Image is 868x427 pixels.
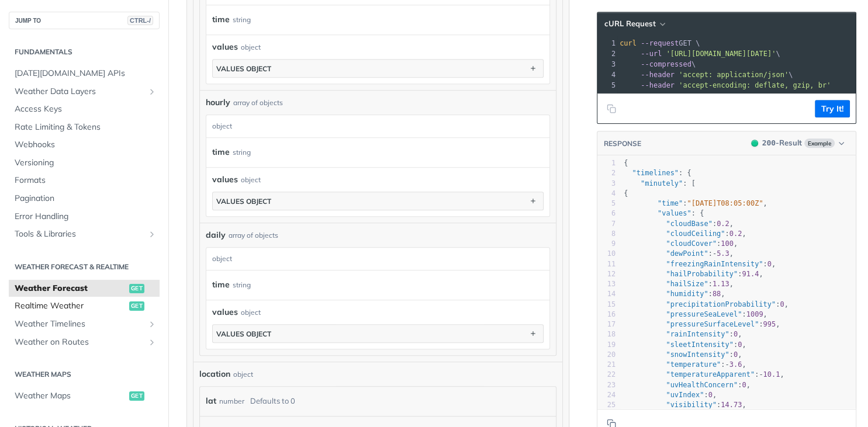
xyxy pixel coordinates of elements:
[597,300,615,310] div: 15
[713,290,721,298] span: 88
[780,300,784,308] span: 0
[815,100,850,117] button: Try It!
[603,138,642,150] button: RESPONSE
[624,169,691,177] span: : {
[212,306,238,318] span: values
[9,315,160,333] a: Weather TimelinesShow subpages for Weather Timelines
[624,239,738,248] span: : ,
[624,370,784,379] span: : ,
[641,71,675,79] span: --header
[624,189,628,197] span: {
[666,220,712,228] span: "cloudBase"
[721,401,742,409] span: 14.73
[759,370,763,379] span: -
[641,39,679,47] span: --request
[15,318,144,330] span: Weather Timelines
[9,65,160,82] a: [DATE][DOMAIN_NAME] APIs
[624,350,742,359] span: : ,
[9,83,160,100] a: Weather Data LayersShow subpages for Weather Data Layers
[624,401,746,409] span: : ,
[679,71,789,79] span: 'accept: application/json'
[9,262,160,272] h2: Weather Forecast & realtime
[763,320,776,328] span: 995
[666,341,734,349] span: "sleetIntensity"
[9,119,160,136] a: Rate Limiting & Tokens
[620,50,780,58] span: \
[767,260,772,268] span: 0
[624,341,746,349] span: : ,
[15,157,157,169] span: Versioning
[147,87,157,96] button: Show subpages for Weather Data Layers
[129,284,144,293] span: get
[597,219,615,229] div: 7
[597,199,615,209] div: 5
[624,179,696,188] span: : [
[597,400,615,410] div: 25
[597,179,615,189] div: 3
[597,370,615,380] div: 22
[666,230,725,238] span: "cloudCeiling"
[641,50,662,58] span: --url
[666,290,708,298] span: "humidity"
[199,368,230,380] span: location
[206,229,226,241] span: daily
[147,230,157,239] button: Show subpages for Tools & Libraries
[734,330,738,338] span: 0
[9,172,160,189] a: Formats
[9,12,160,29] button: JUMP TOCTRL-/
[15,283,126,294] span: Weather Forecast
[241,42,261,53] div: object
[624,280,734,288] span: : ,
[216,197,271,206] div: values object
[624,270,763,278] span: : ,
[219,393,244,409] div: number
[604,19,656,29] span: cURL Request
[233,144,251,161] div: string
[624,381,751,389] span: : ,
[212,144,230,161] label: time
[597,59,617,70] div: 3
[15,193,157,204] span: Pagination
[9,154,160,172] a: Versioning
[666,320,759,328] span: "pressureSurfaceLevel"
[624,360,746,369] span: : ,
[15,300,126,312] span: Realtime Weather
[9,47,160,57] h2: Fundamentals
[717,249,729,258] span: 5.3
[679,81,831,89] span: 'accept-encoding: deflate, gzip, br'
[597,350,615,360] div: 20
[9,280,160,297] a: Weather Forecastget
[129,391,144,401] span: get
[666,381,738,389] span: "uvHealthConcern"
[597,229,615,239] div: 8
[624,330,742,338] span: : ,
[742,381,746,389] span: 0
[233,98,283,108] div: array of objects
[641,179,683,188] span: "minutely"
[597,70,617,80] div: 4
[597,209,615,218] div: 6
[666,270,738,278] span: "hailProbability"
[624,290,725,298] span: : ,
[751,140,758,147] span: 200
[624,199,767,207] span: : ,
[597,80,617,91] div: 5
[597,38,617,48] div: 1
[127,16,153,25] span: CTRL-/
[15,139,157,151] span: Webhooks
[15,336,144,348] span: Weather on Routes
[658,209,691,217] span: "values"
[9,387,160,405] a: Weather Mapsget
[597,390,615,400] div: 24
[597,360,615,370] div: 21
[15,121,157,133] span: Rate Limiting & Tokens
[206,96,230,109] span: hourly
[216,329,271,338] div: values object
[233,276,251,293] div: string
[597,249,615,259] div: 10
[729,230,742,238] span: 0.2
[666,391,704,399] span: "uvIndex"
[597,269,615,279] div: 12
[687,199,763,207] span: "[DATE]T08:05:00Z"
[763,370,780,379] span: 10.1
